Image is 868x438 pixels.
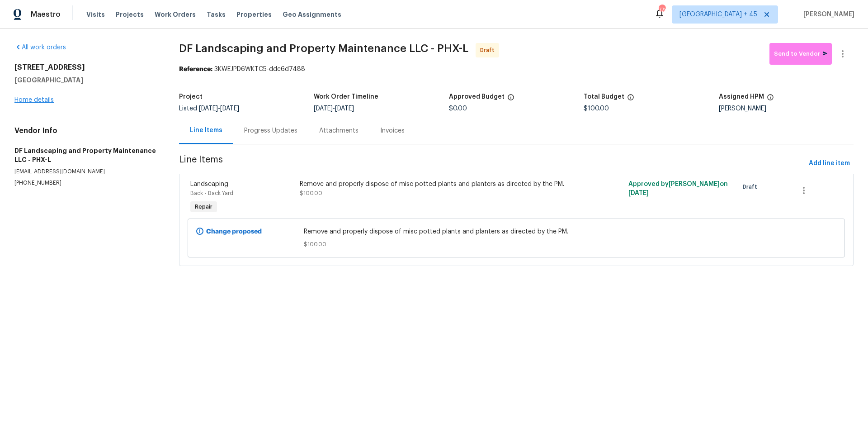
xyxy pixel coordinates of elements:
div: Progress Updates [244,126,297,135]
span: The total cost of line items that have been approved by both Opendoor and the Trade Partner. This... [507,94,514,105]
span: - [314,105,354,112]
span: $0.00 [449,105,467,112]
b: Reference: [179,66,212,72]
span: [PERSON_NAME] [800,10,854,19]
span: Landscaping [190,181,228,187]
span: Geo Assignments [283,10,341,19]
span: Visits [86,10,105,19]
span: Properties [236,10,272,19]
span: Approved by [PERSON_NAME] on [628,181,728,196]
span: Line Items [179,155,805,172]
div: [PERSON_NAME] [719,105,854,112]
a: Home details [14,97,54,103]
span: Draft [743,182,761,191]
h5: Approved Budget [449,94,505,100]
span: The total cost of line items that have been proposed by Opendoor. This sum includes line items th... [627,94,634,105]
span: Back - Back Yard [190,190,233,196]
span: Repair [191,202,216,211]
span: Add line item [809,158,850,169]
span: [DATE] [335,105,354,112]
a: All work orders [14,44,66,51]
h5: [GEOGRAPHIC_DATA] [14,76,157,85]
span: Work Orders [155,10,196,19]
span: Send to Vendor [774,49,827,59]
div: Line Items [190,126,222,135]
span: Listed [179,105,239,112]
span: DF Landscaping and Property Maintenance LLC - PHX-L [179,43,468,54]
button: Send to Vendor [769,43,832,65]
span: [DATE] [628,190,649,196]
span: $100.00 [300,190,322,196]
span: Remove and properly dispose of misc potted plants and planters as directed by the PM. [304,227,729,236]
h5: Total Budget [584,94,624,100]
h2: [STREET_ADDRESS] [14,63,157,72]
span: Tasks [207,11,226,18]
h5: Project [179,94,203,100]
span: The hpm assigned to this work order. [767,94,774,105]
p: [EMAIL_ADDRESS][DOMAIN_NAME] [14,168,157,176]
span: [DATE] [220,105,239,112]
div: 778 [659,5,665,14]
h5: DF Landscaping and Property Maintenance LLC - PHX-L [14,146,157,164]
div: 3KWEJPD6WKTC5-dde6d7488 [179,65,854,74]
span: Draft [480,46,498,55]
span: $100.00 [584,105,609,112]
span: - [199,105,239,112]
span: Projects [116,10,144,19]
span: [GEOGRAPHIC_DATA] + 45 [679,10,757,19]
span: [DATE] [314,105,333,112]
span: $100.00 [304,240,729,249]
h5: Assigned HPM [719,94,764,100]
span: Maestro [31,10,61,19]
button: Add line item [805,155,854,172]
div: Invoices [380,126,405,135]
h5: Work Order Timeline [314,94,378,100]
b: Change proposed [206,229,262,235]
h4: Vendor Info [14,126,157,135]
div: Attachments [319,126,359,135]
p: [PHONE_NUMBER] [14,179,157,187]
span: [DATE] [199,105,218,112]
div: Remove and properly dispose of misc potted plants and planters as directed by the PM. [300,180,568,189]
